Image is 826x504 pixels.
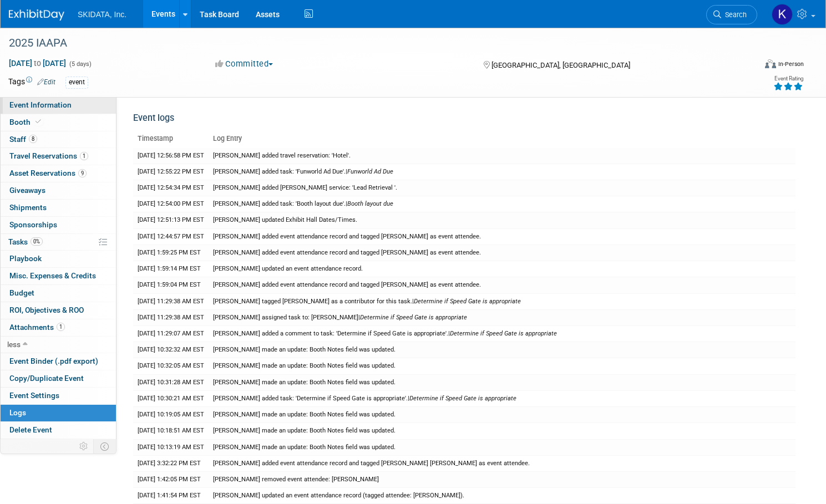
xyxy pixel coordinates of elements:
i: Funworld Ad Due [347,168,393,175]
td: [PERSON_NAME] added event attendance record and tagged [PERSON_NAME] as event attendee. [209,277,795,293]
a: Edit [37,78,55,86]
span: Travel Reservations [9,151,88,160]
i: Booth layout due [347,200,393,207]
td: Toggle Event Tabs [94,439,116,454]
a: Playbook [1,251,116,267]
span: Delete Event [9,425,52,434]
span: | [358,314,467,321]
a: Attachments1 [1,319,116,336]
td: [PERSON_NAME] removed event attendee: [PERSON_NAME] [209,471,795,487]
span: Sponsorships [9,220,57,229]
span: less [7,340,21,349]
a: Tasks0% [1,234,116,251]
td: [DATE] 12:54:00 PM EST [133,196,209,212]
a: Event Settings [1,388,116,404]
td: [DATE] 12:55:22 PM EST [133,164,209,180]
td: [PERSON_NAME] tagged [PERSON_NAME] as a contributor for this task. [209,293,795,309]
div: 2025 IAAPA [5,33,736,53]
a: Event Binder (.pdf export) [1,353,116,370]
span: | [448,330,557,337]
span: Search [721,11,747,19]
i: Determine if Speed Gate is appropriate [409,395,516,402]
td: [PERSON_NAME] updated an event attendance record (tagged attendee: [PERSON_NAME]). [209,488,795,504]
td: [DATE] 12:54:34 PM EST [133,180,209,196]
span: | [346,200,393,207]
td: [PERSON_NAME] added task: 'Determine if Speed Gate is appropriate'. [209,390,795,406]
span: [GEOGRAPHIC_DATA], [GEOGRAPHIC_DATA] [491,61,630,69]
td: [PERSON_NAME] made an update: Booth Notes field was updated. [209,342,795,358]
td: [DATE] 12:51:13 PM EST [133,212,209,228]
span: Logs [9,408,26,417]
span: Budget [9,288,34,297]
a: Sponsorships [1,217,116,233]
td: [PERSON_NAME] added travel reservation: 'Hotel'. [209,148,795,164]
td: [DATE] 10:13:19 AM EST [133,439,209,455]
span: Tasks [8,237,43,246]
td: [PERSON_NAME] added task: 'Booth layout due'. [209,196,795,212]
td: [PERSON_NAME] made an update: Booth Notes field was updated. [209,439,795,455]
span: Misc. Expenses & Credits [9,271,96,280]
td: [PERSON_NAME] assigned task to: [PERSON_NAME] [209,309,795,325]
td: [DATE] 1:42:05 PM EST [133,471,209,487]
div: Event logs [133,112,795,130]
i: Booth reservation complete [36,119,41,125]
span: Attachments [9,323,65,332]
i: Determine if Speed Gate is appropriate [360,314,467,321]
span: Copy/Duplicate Event [9,374,84,383]
td: [PERSON_NAME] added event attendance record and tagged [PERSON_NAME] as event attendee. [209,245,795,261]
img: ExhibitDay [9,9,64,21]
img: Format-Inperson.png [765,59,776,68]
span: Asset Reservations [9,169,87,177]
a: Giveaways [1,182,116,199]
a: Travel Reservations1 [1,148,116,165]
span: Event Information [9,100,72,109]
div: Event Format [685,58,804,74]
span: 8 [29,135,37,143]
span: (5 days) [68,60,92,68]
span: Shipments [9,203,47,212]
span: | [408,395,516,402]
td: [DATE] 12:56:58 PM EST [133,148,209,164]
a: Shipments [1,200,116,216]
span: to [32,59,43,68]
td: [DATE] 10:30:21 AM EST [133,390,209,406]
td: [PERSON_NAME] made an update: Booth Notes field was updated. [209,374,795,390]
td: [DATE] 1:59:14 PM EST [133,261,209,277]
span: Playbook [9,254,42,263]
span: | [346,168,393,175]
div: Event Rating [773,76,803,82]
td: [DATE] 11:29:38 AM EST [133,293,209,309]
a: Booth [1,114,116,131]
td: [PERSON_NAME] updated Exhibit Hall Dates/Times. [209,212,795,228]
td: [PERSON_NAME] added event attendance record and tagged [PERSON_NAME] as event attendee. [209,228,795,245]
td: [DATE] 10:31:28 AM EST [133,374,209,390]
span: Event Binder (.pdf export) [9,357,98,365]
a: Event Information [1,97,116,114]
td: [DATE] 11:29:38 AM EST [133,309,209,325]
td: [DATE] 10:18:51 AM EST [133,423,209,439]
span: | [412,298,521,305]
td: [DATE] 11:29:07 AM EST [133,326,209,342]
td: [PERSON_NAME] added event attendance record and tagged [PERSON_NAME] [PERSON_NAME] as event atten... [209,455,795,471]
td: [DATE] 10:19:05 AM EST [133,407,209,423]
a: Asset Reservations9 [1,165,116,182]
a: Budget [1,285,116,302]
span: 1 [57,323,65,331]
div: In-Person [778,60,804,68]
td: [DATE] 3:32:22 PM EST [133,455,209,471]
a: Staff8 [1,131,116,148]
a: Misc. Expenses & Credits [1,268,116,284]
span: Event Settings [9,391,59,400]
div: event [65,77,88,88]
a: Search [706,5,757,24]
a: Copy/Duplicate Event [1,370,116,387]
span: 0% [31,237,43,246]
td: [PERSON_NAME] made an update: Booth Notes field was updated. [209,407,795,423]
td: [DATE] 1:59:04 PM EST [133,277,209,293]
td: [DATE] 1:41:54 PM EST [133,488,209,504]
a: Logs [1,405,116,421]
span: 1 [80,152,88,160]
a: Delete Event [1,422,116,439]
td: [PERSON_NAME] added task: 'Funworld Ad Due'. [209,164,795,180]
td: [DATE] 10:32:05 AM EST [133,358,209,374]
